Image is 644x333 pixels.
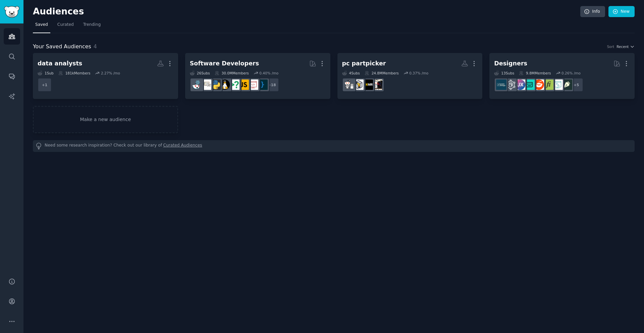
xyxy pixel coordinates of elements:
img: logodesign [534,79,544,90]
a: Make a new audience [33,106,178,133]
span: Saved [35,22,48,28]
img: linux [220,79,230,90]
div: + 18 [265,78,279,92]
div: 13 Sub s [494,71,514,75]
span: Trending [83,22,101,28]
img: learndesign [496,79,506,90]
img: typography [543,79,553,90]
img: javascript [238,79,249,90]
img: buildapc [344,79,354,90]
img: UI_Design [524,79,535,90]
div: 0.40 % /mo [259,71,278,75]
img: cscareerquestions [229,79,239,90]
img: Python [210,79,221,90]
div: 0.26 % /mo [561,71,581,75]
a: pc partpicker4Subs24.8MMembers0.37% /moPcBuildpcmasterracepcpartpickerbuildsbuildapc [337,53,483,99]
img: UXDesign [515,79,525,90]
a: data analysts1Sub181kMembers2.27% /mo+1 [33,53,178,99]
div: Need some research inspiration? Check out our library of [33,140,635,152]
a: Curated Audiences [163,143,202,150]
a: Software Developers26Subs30.0MMembers0.40% /mo+18programmingwebdevjavascriptcscareerquestionslinu... [185,53,330,99]
div: 24.8M Members [365,71,399,75]
div: 9.8M Members [519,71,551,75]
span: Recent [616,44,629,49]
a: Trending [81,19,103,33]
div: pc partpicker [342,59,386,68]
img: graphic_design [562,79,572,90]
button: Recent [616,44,635,49]
div: Software Developers [190,59,259,68]
div: 4 Sub s [342,71,360,75]
div: 0.37 % /mo [409,71,428,75]
div: 30.0M Members [215,71,249,75]
div: + 1 [38,78,52,92]
span: Curated [57,22,74,28]
img: learnpython [201,79,211,90]
a: Info [580,6,605,17]
div: data analysts [38,59,82,68]
a: Curated [55,19,76,33]
img: GummySearch logo [4,6,19,18]
img: pcmasterrace [363,79,373,90]
div: 26 Sub s [190,71,210,75]
img: webdev [248,79,258,90]
a: Designers13Subs9.8MMembers0.26% /mo+5graphic_designweb_designtypographylogodesignUI_DesignUXDesig... [489,53,635,99]
div: 181k Members [58,71,91,75]
h2: Audiences [33,6,580,17]
span: Your Saved Audiences [33,43,91,51]
div: Sort [607,44,614,49]
img: PcBuild [372,79,382,90]
a: New [608,6,635,17]
div: + 5 [569,78,583,92]
div: 1 Sub [38,71,54,75]
img: pcpartpickerbuilds [353,79,364,90]
div: Designers [494,59,527,68]
a: Saved [33,19,50,33]
img: userexperience [505,79,516,90]
div: 2.27 % /mo [101,71,120,75]
img: web_design [552,79,563,90]
span: 4 [94,43,97,50]
img: programming [257,79,268,90]
img: reactjs [192,79,202,90]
